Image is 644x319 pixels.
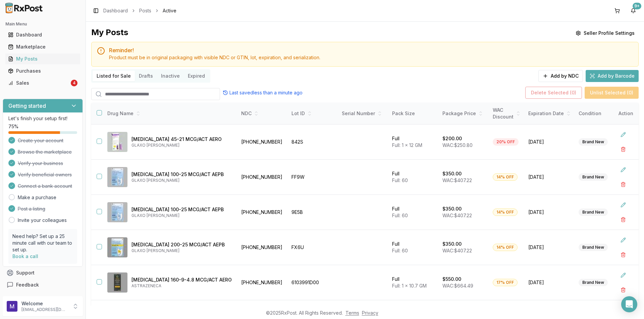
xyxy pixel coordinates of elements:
span: Full: 60 [392,213,408,218]
p: Need help? Set up a 25 minute call with our team to set up. [12,233,73,253]
span: Full: 1 x 12 GM [392,142,422,148]
button: Add by Barcode [586,70,639,82]
button: Purchases [3,66,83,76]
p: [MEDICAL_DATA] 100-25 MCG/ACT AEPB [131,171,232,178]
td: [PHONE_NUMBER] [237,230,287,265]
a: Sales4 [5,77,80,89]
a: Posts [139,7,151,14]
div: 4 [71,80,77,86]
td: 842S [287,125,338,160]
button: 9+ [628,5,639,16]
td: Full [388,125,438,160]
a: Book a call [12,253,38,259]
td: Full [388,265,438,300]
button: Drafts [135,71,157,81]
button: Seller Profile Settings [572,27,639,39]
span: Create your account [18,137,63,144]
td: FX6U [287,230,338,265]
a: Dashboard [5,29,80,41]
a: My Posts [5,53,80,65]
span: Full: 60 [392,177,408,183]
div: My Posts [91,27,128,39]
div: 14% OFF [493,244,518,251]
div: Brand New [579,138,608,146]
a: Terms [345,310,359,316]
span: [DATE] [528,244,571,251]
p: Welcome [21,300,68,307]
div: Purchases [8,68,77,74]
p: GLAXO [PERSON_NAME] [131,178,232,183]
span: WAC: $250.80 [442,142,473,148]
span: WAC: $407.22 [442,213,472,218]
div: Brand New [579,279,608,286]
span: Post a listing [18,206,45,212]
span: [DATE] [528,139,571,145]
a: Purchases [5,65,80,77]
td: 6103991D00 [287,265,338,300]
a: Privacy [362,310,378,316]
div: Lot ID [291,110,334,117]
p: [MEDICAL_DATA] 200-25 MCG/ACT AEPB [131,241,232,248]
div: Dashboard [8,31,77,38]
button: Inactive [157,71,184,81]
img: User avatar [7,301,17,312]
span: Full: 60 [392,248,408,253]
span: Full: 1 x 10.7 GM [392,283,427,289]
button: Edit [617,269,629,281]
td: Full [388,230,438,265]
h5: Reminder! [109,48,633,53]
h2: Main Menu [5,21,80,27]
span: Active [163,7,176,14]
th: Pack Size [388,103,438,125]
div: 14% OFF [493,209,518,216]
p: $550.00 [442,276,461,283]
td: 9E5B [287,195,338,230]
span: Verify beneficial owners [18,171,72,178]
a: Marketplace [5,41,80,53]
p: [MEDICAL_DATA] 45-21 MCG/ACT AERO [131,136,232,143]
div: Marketplace [8,44,77,50]
button: Dashboard [3,29,83,40]
span: WAC: $407.22 [442,177,472,183]
div: WAC Discount [493,107,520,120]
button: Support [3,267,83,279]
button: Add by NDC [538,70,583,82]
p: $350.00 [442,170,462,177]
span: Connect a bank account [18,183,72,189]
a: Invite your colleagues [18,217,67,224]
img: Breo Ellipta 100-25 MCG/ACT AEPB [107,167,127,187]
span: Browse the marketplace [18,149,72,155]
div: Expiration Date [528,110,571,117]
th: Condition [575,103,625,125]
div: Last saved less than a minute ago [223,89,303,96]
button: Delete [617,214,629,226]
div: Sales [8,80,69,86]
p: [MEDICAL_DATA] 160-9-4.8 MCG/ACT AERO [131,276,232,283]
td: [PHONE_NUMBER] [237,265,287,300]
div: NDC [241,110,283,117]
button: Sales4 [3,78,83,88]
div: 14% OFF [493,173,518,181]
button: Edit [617,164,629,176]
div: Brand New [579,173,608,181]
span: [DATE] [528,209,571,216]
span: 75 % [8,123,18,130]
p: [MEDICAL_DATA] 100-25 MCG/ACT AEPB [131,206,232,213]
nav: breadcrumb [103,7,176,14]
div: 20% OFF [493,138,519,146]
div: Brand New [579,209,608,216]
th: Action [613,103,639,125]
td: FF9W [287,160,338,195]
span: Verify your business [18,160,63,167]
span: WAC: $407.22 [442,248,472,253]
div: Serial Number [342,110,384,117]
button: Expired [184,71,209,81]
p: GLAXO [PERSON_NAME] [131,248,232,253]
a: Dashboard [103,7,128,14]
p: ASTRAZENECA [131,283,232,289]
td: Full [388,160,438,195]
div: 17% OFF [493,279,518,286]
span: WAC: $664.49 [442,283,473,289]
button: Edit [617,234,629,246]
p: Let's finish your setup first! [8,115,77,122]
